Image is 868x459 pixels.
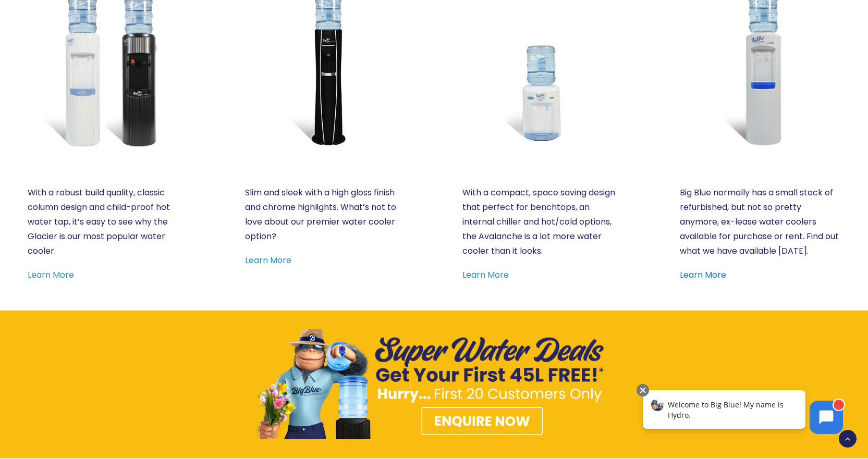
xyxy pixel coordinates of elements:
iframe: Chatbot [632,382,853,444]
p: With a robust build quality, classic column design and child-proof hot water tap, it’s easy to se... [28,185,188,258]
p: Slim and sleek with a high gloss finish and chrome highlights. What’s not to love about our premi... [245,185,406,244]
a: Learn More [245,254,291,266]
p: Big Blue normally has a small stock of refurbished, but not so pretty anymore, ex-lease water coo... [680,185,840,258]
a: Learn More [680,269,726,281]
a: Learn More [28,269,74,281]
a: WINTER DEAL [254,329,614,439]
a: Learn More [462,269,509,281]
p: With a compact, space saving design that perfect for benchtops, an internal chiller and hot/cold ... [462,185,623,258]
